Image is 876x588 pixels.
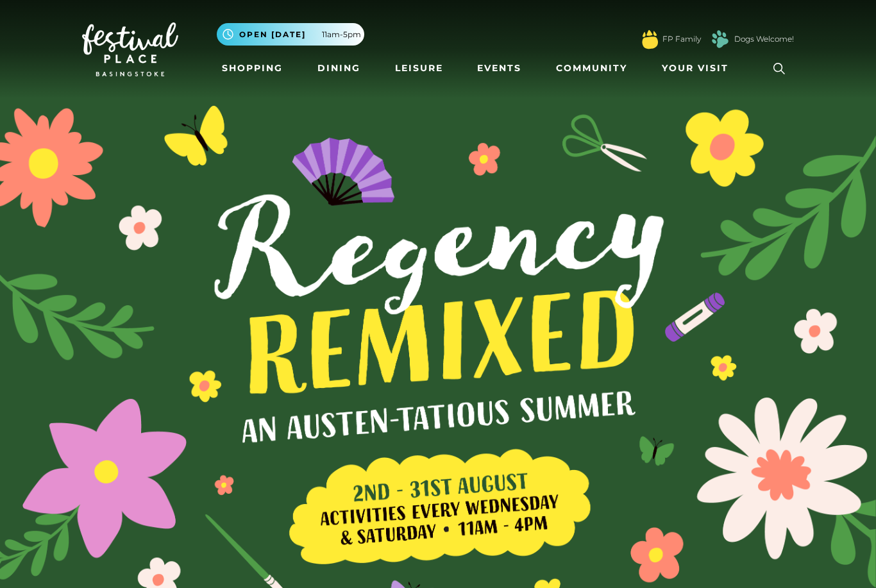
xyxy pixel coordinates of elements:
[82,22,178,76] img: Festival Place Logo
[472,56,526,80] a: Events
[312,56,366,80] a: Dining
[551,56,632,80] a: Community
[662,33,701,45] a: FP Family
[217,23,364,46] button: Open [DATE] 11am-5pm
[734,33,794,45] a: Dogs Welcome!
[657,56,740,80] a: Your Visit
[239,29,306,40] span: Open [DATE]
[217,56,288,80] a: Shopping
[390,56,448,80] a: Leisure
[322,29,361,40] span: 11am-5pm
[662,62,729,75] span: Your Visit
